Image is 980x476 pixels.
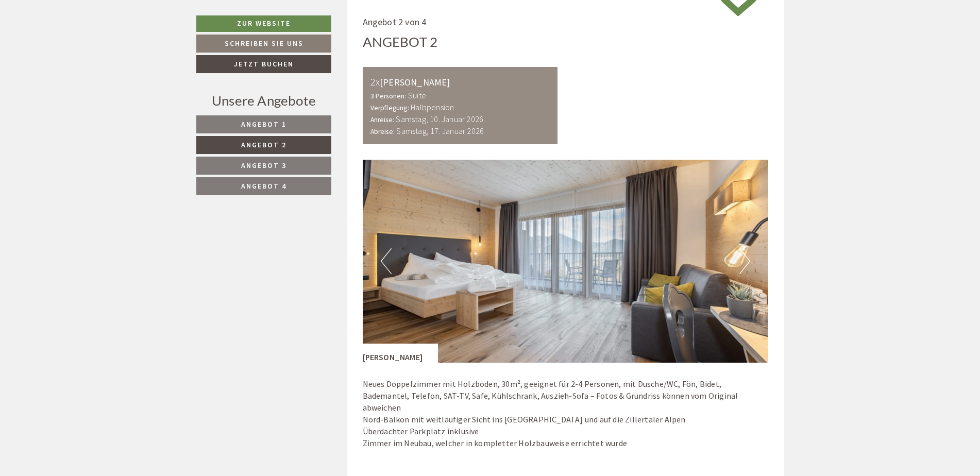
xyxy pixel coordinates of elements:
[370,92,407,100] small: 3 Personen:
[363,344,438,363] div: [PERSON_NAME]
[241,140,286,149] span: Angebot 2
[396,126,484,136] b: Samstag, 17. Januar 2026
[739,248,750,274] button: Next
[363,16,427,28] span: Angebot 2 von 4
[370,104,409,112] small: Verpflegung:
[408,90,426,100] b: Suite
[381,248,392,274] button: Previous
[363,32,438,52] div: Angebot 2
[180,3,225,20] div: Montag
[363,378,769,449] p: Neues Doppelzimmer mit Holzboden, 30m², geeignet für 2-4 Personen, mit Dusche/WC, Fön, Bidet, Bad...
[196,91,331,110] div: Unsere Angebote
[150,183,390,191] small: 10:40
[196,35,331,53] a: Schreiben Sie uns
[363,160,769,363] img: image
[396,114,483,124] b: Samstag, 10. Januar 2026
[344,271,406,290] button: Senden
[411,102,454,112] b: Halbpension
[370,127,395,136] small: Abreise:
[241,161,286,170] span: Angebot 3
[241,181,286,191] span: Angebot 4
[370,75,380,88] b: 2x
[241,120,286,129] span: Angebot 1
[196,55,331,73] a: Jetzt buchen
[196,15,331,32] a: Zur Website
[370,115,395,124] small: Anreise:
[370,75,550,90] div: [PERSON_NAME]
